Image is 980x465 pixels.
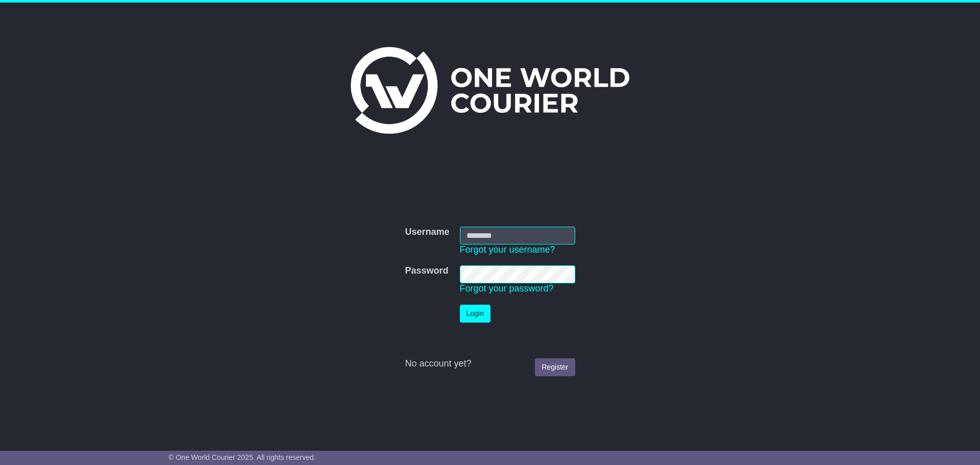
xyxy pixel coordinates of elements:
div: No account yet? [405,358,575,370]
a: Register [535,358,575,376]
label: Password [405,265,448,277]
span: © One World Courier 2025. All rights reserved. [168,453,316,461]
button: Login [460,305,491,323]
img: One World [351,47,629,134]
a: Forgot your username? [460,244,555,255]
label: Username [405,227,449,238]
a: Forgot your password? [460,283,554,293]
